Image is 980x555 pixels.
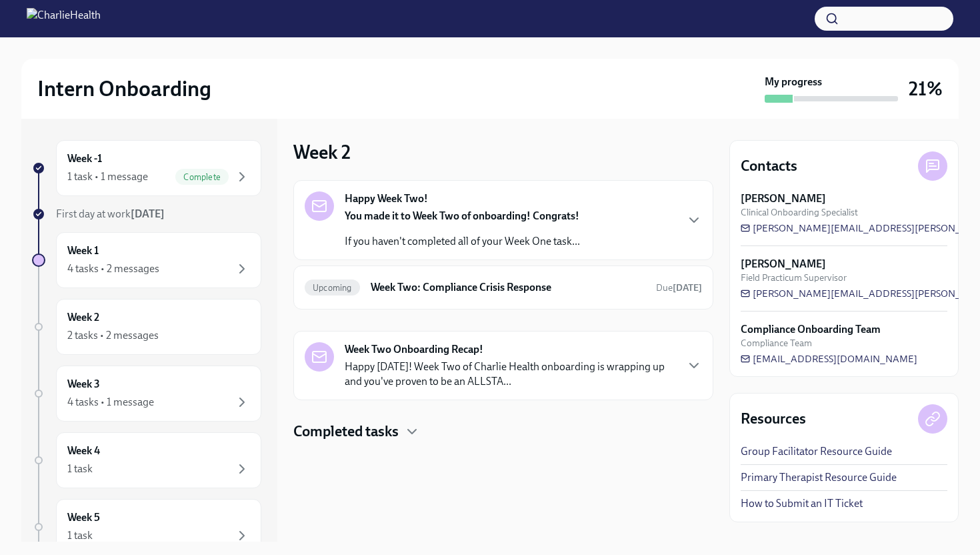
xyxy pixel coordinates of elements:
strong: Happy Week Two! [345,191,428,206]
h4: Resources [741,409,806,429]
strong: [DATE] [131,207,165,220]
span: September 29th, 2025 07:00 [656,282,702,294]
a: Week 41 task [32,432,261,488]
a: Week -11 task • 1 messageComplete [32,140,261,196]
strong: [PERSON_NAME] [741,191,826,206]
a: First day at work[DATE] [32,207,261,221]
a: Week 14 tasks • 2 messages [32,232,261,288]
strong: Week Two Onboarding Recap! [345,342,483,357]
h6: Week 4 [67,444,100,458]
div: Completed tasks [293,422,713,442]
div: 1 task • 1 message [67,169,148,184]
span: Due [656,282,702,294]
strong: My progress [765,75,822,89]
span: Field Practicum Supervisor [741,271,847,284]
p: If you haven't completed all of your Week One task... [345,234,580,249]
a: How to Submit an IT Ticket [741,496,863,511]
span: Clinical Onboarding Specialist [741,206,858,219]
a: Week 22 tasks • 2 messages [32,299,261,355]
span: Upcoming [305,283,360,293]
h6: Week 1 [67,243,99,258]
h4: Contacts [741,156,797,176]
h6: Week 2 [67,310,99,325]
h2: Intern Onboarding [37,75,211,102]
span: Complete [175,172,229,182]
div: 1 task [67,528,93,543]
a: Week 34 tasks • 1 message [32,366,261,422]
h6: Week 3 [67,377,100,392]
span: First day at work [56,207,165,220]
strong: [DATE] [673,282,702,294]
strong: Compliance Onboarding Team [741,322,881,337]
a: Group Facilitator Resource Guide [741,444,892,459]
p: Happy [DATE]! Week Two of Charlie Health onboarding is wrapping up and you've proven to be an ALL... [345,360,675,389]
h6: Week Two: Compliance Crisis Response [371,280,645,295]
div: 2 tasks • 2 messages [67,328,159,343]
div: 1 task [67,462,93,476]
div: 4 tasks • 1 message [67,395,154,410]
span: Compliance Team [741,337,812,350]
a: [EMAIL_ADDRESS][DOMAIN_NAME] [741,352,917,366]
a: Week 51 task [32,499,261,555]
h3: 21% [909,77,943,101]
h3: Week 2 [293,140,351,164]
h6: Week 5 [67,510,100,525]
a: UpcomingWeek Two: Compliance Crisis ResponseDue[DATE] [305,277,702,298]
a: Primary Therapist Resource Guide [741,470,897,485]
img: CharlieHealth [27,8,101,29]
div: 4 tasks • 2 messages [67,261,159,276]
h4: Completed tasks [293,422,399,442]
h6: Week -1 [67,151,102,166]
strong: [PERSON_NAME] [741,257,826,271]
strong: You made it to Week Two of onboarding! Congrats! [345,209,579,222]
